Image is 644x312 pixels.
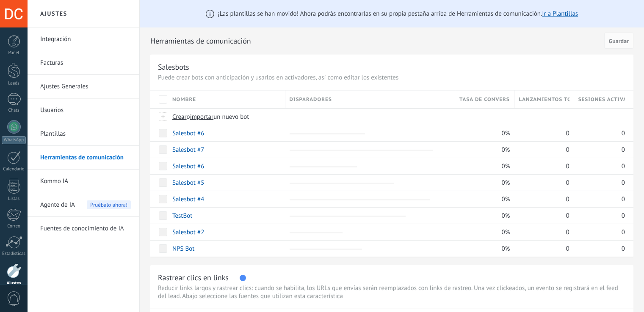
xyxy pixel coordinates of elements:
a: Salesbot #6 [172,129,204,137]
span: 0% [502,162,510,170]
div: 0% [455,125,510,141]
div: 0 [514,208,569,224]
div: 0% [455,142,510,158]
span: 0 [566,179,569,187]
div: Rastrear clics en links [158,273,229,282]
div: Listas [2,196,26,202]
li: Usuarios [28,99,139,122]
span: Lanzamientos totales [519,96,569,104]
span: 0% [502,129,510,137]
span: ¡Las plantillas se han movido! Ahora podrás encontrarlas en su propia pestaña arriba de Herramien... [218,10,578,18]
div: 0 [574,241,625,257]
li: Ajustes Generales [28,75,139,99]
span: 0 [622,228,625,236]
span: Nombre [172,96,196,104]
span: 0 [566,195,569,203]
li: Kommo IA [28,170,139,193]
span: 0% [502,179,510,187]
a: Integración [40,27,131,51]
div: 0% [455,175,510,191]
span: Crear [172,113,187,121]
li: Herramientas de comunicación [28,146,139,170]
a: Salesbot #2 [172,228,204,236]
div: 0 [514,125,569,141]
div: Correo [2,224,26,229]
a: Plantillas [40,122,131,146]
div: Estadísticas [2,251,26,257]
span: 0 [622,146,625,154]
div: 0% [455,158,510,174]
span: 0% [502,195,510,203]
a: Kommo IA [40,170,131,193]
li: Plantillas [28,122,139,146]
div: 0% [455,241,510,257]
span: 0% [502,212,510,220]
a: Facturas [40,51,131,75]
a: Agente de IA Pruébalo ahora! [40,193,131,217]
span: 0 [622,179,625,187]
span: 0 [622,129,625,137]
div: Ajustes [2,281,26,286]
a: Fuentes de conocimiento de IA [40,217,131,241]
div: 0 [514,241,569,257]
div: 0% [455,208,510,224]
span: 0 [622,212,625,220]
div: 0 [574,224,625,240]
div: Chats [2,108,26,113]
a: Salesbot #6 [172,162,204,170]
div: 0 [574,175,625,191]
div: Panel [2,50,26,56]
div: WhatsApp [2,136,26,144]
a: TestBot [172,212,192,220]
div: 0 [514,142,569,158]
span: 0% [502,245,510,253]
div: Leads [2,81,26,86]
span: Disparadores [290,96,332,104]
p: Puede crear bots con anticipación y usarlos en activadores, así como editar los existentes [158,74,626,82]
div: Salesbots [158,62,189,72]
div: 0 [574,208,625,224]
a: NPS Bot [172,245,194,253]
div: 0 [514,224,569,240]
li: Facturas [28,51,139,75]
a: Usuarios [40,99,131,122]
a: Salesbot #7 [172,146,204,154]
span: Agente de IA [40,193,75,217]
button: Guardar [604,33,633,49]
li: Agente de IA [28,193,139,217]
span: 0 [566,212,569,220]
a: Salesbot #5 [172,179,204,187]
div: Calendario [2,167,26,172]
div: 0% [455,224,510,240]
span: 0 [622,162,625,170]
p: Reducir links largos y rastrear clics: cuando se habilita, los URLs que envías serán reemplazados... [158,284,626,300]
div: 0 [514,191,569,207]
a: Herramientas de comunicación [40,146,131,170]
span: 0 [622,245,625,253]
span: 0 [566,129,569,137]
div: 0% [455,191,510,207]
span: un nuevo bot [213,113,249,121]
span: Tasa de conversión [459,96,510,104]
span: 0 [566,162,569,170]
div: 0 [574,191,625,207]
h2: Herramientas de comunicación [150,33,601,49]
li: Integración [28,27,139,51]
span: Sesiones activas [578,96,625,104]
span: o [187,113,190,121]
a: Ir a Plantillas [542,10,578,18]
div: 0 [514,175,569,191]
span: 0 [622,195,625,203]
a: Salesbot #4 [172,195,204,203]
div: 0 [574,142,625,158]
a: Ajustes Generales [40,75,131,99]
div: 0 [574,158,625,174]
li: Fuentes de conocimiento de IA [28,217,139,240]
span: importar [190,113,214,121]
span: 0 [566,245,569,253]
span: 0% [502,228,510,236]
span: 0 [566,146,569,154]
span: 0 [566,228,569,236]
span: Pruébalo ahora! [87,200,131,209]
div: 0 [514,158,569,174]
